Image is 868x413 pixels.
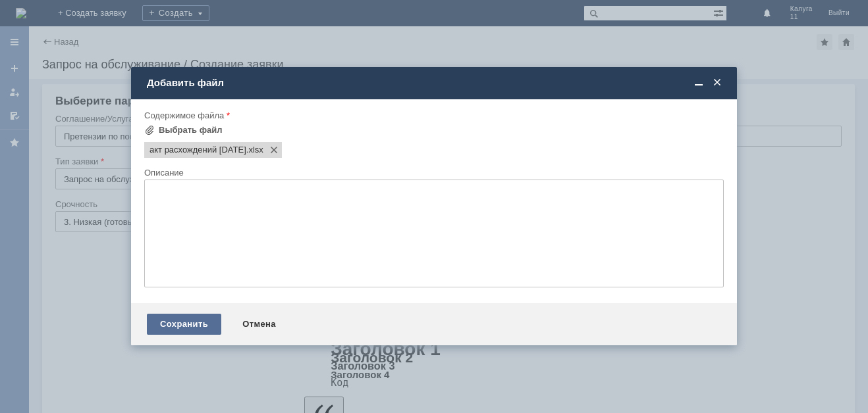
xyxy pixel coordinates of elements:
div: Добрый день! [5,5,192,16]
div: Добавить файл [147,77,724,89]
div: Декоративная косметика в акте расхождения считать недействительным т.к. в накладной и по факту то... [5,79,192,110]
div: Выбрать файл [159,125,223,135]
span: Свернуть (Ctrl + M) [692,77,705,89]
div: Содержимое файла [144,111,721,120]
div: Поставьте пожалуйста Лифтинг-сыворотка для лица AMPOULE Effect КОНТУРН.ПОДТЯЖКА с омолаж.действ.3... [5,16,192,79]
span: акт расхождений 14.08.2025.xlsx [246,145,263,155]
span: Закрыть [711,77,724,89]
span: акт расхождений 14.08.2025.xlsx [149,145,246,155]
div: Описание [144,168,721,177]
